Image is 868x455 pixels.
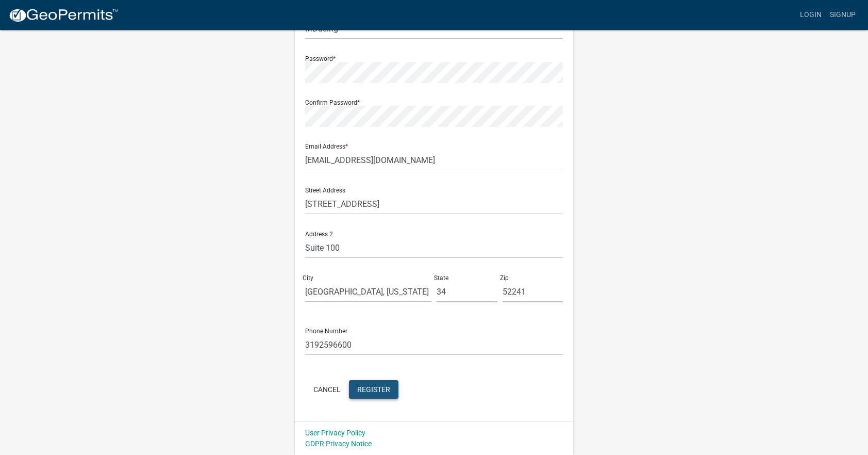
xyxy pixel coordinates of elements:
button: Register [349,380,398,399]
a: Login [796,5,826,25]
a: Signup [826,5,860,25]
a: GDPR Privacy Notice [305,440,372,448]
button: Cancel [305,380,349,399]
a: User Privacy Policy [305,429,365,437]
span: Register [357,385,390,393]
